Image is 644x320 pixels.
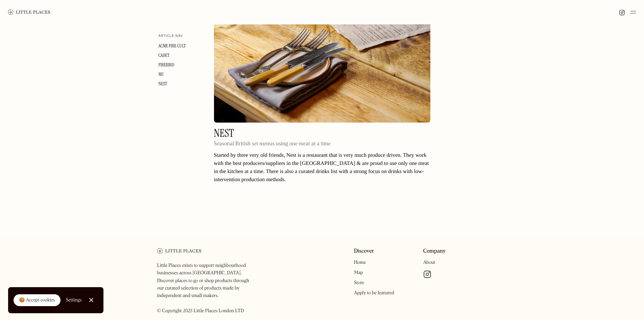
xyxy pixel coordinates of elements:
[66,298,82,302] div: Settings
[354,291,394,295] a: Apply to be featured
[85,293,98,307] a: Close Cookie Popup
[214,140,331,148] p: Seasonal British set menus using one meat at a time
[159,52,170,59] a: Cadet
[14,294,61,306] a: 🍪 Accept cookies
[19,297,55,304] div: 🍪 Accept cookies
[214,128,331,151] a: NestSeasonal British set menus using one meat at a time
[159,43,186,49] a: Acme Fire Cult
[159,81,167,87] a: Nest
[66,293,82,308] a: Settings
[354,270,363,275] a: Map
[157,262,256,315] p: Little Places exists to support neighbourhood businesses across [GEOGRAPHIC_DATA]. Discover place...
[214,128,331,138] h2: Nest
[354,260,366,265] a: Home
[423,248,446,255] a: Company
[354,248,374,255] a: Discover
[423,260,435,265] a: About
[214,151,430,184] p: Started by three very old friends, Nest is a restaurant that is very much produce driven. They wo...
[159,71,164,78] a: mu
[354,280,364,285] a: Store
[159,34,183,39] div: Article nav
[159,62,174,68] a: Firebird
